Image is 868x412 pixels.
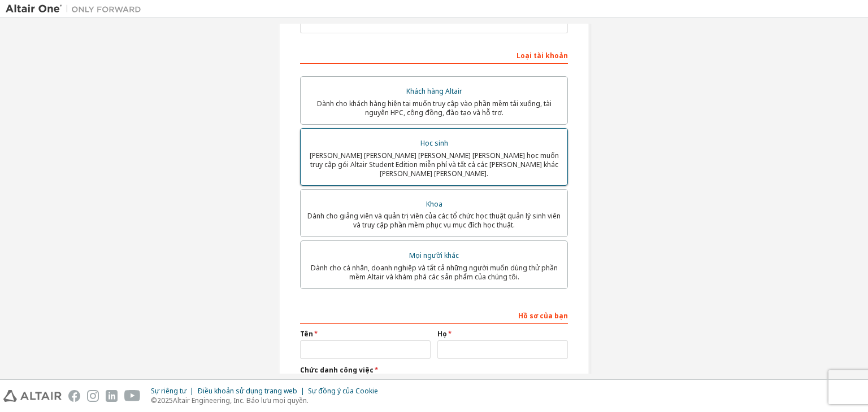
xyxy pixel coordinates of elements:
[310,151,559,178] font: [PERSON_NAME] [PERSON_NAME] [PERSON_NAME] [PERSON_NAME] học muốn truy cập gói Altair Student Edit...
[173,396,309,405] font: Altair Engineering, Inc. Bảo lưu mọi quyền.
[307,211,561,230] font: Dành cho giảng viên và quản trị viên của các tổ chức học thuật quản lý sinh viên và truy cập phần...
[437,329,447,339] font: Họ
[87,390,99,402] img: instagram.svg
[124,390,141,402] img: youtube.svg
[409,251,459,260] font: Mọi người khác
[420,138,448,148] font: Học sinh
[406,86,462,96] font: Khách hàng Altair
[300,329,313,339] font: Tên
[3,390,62,402] img: altair_logo.svg
[151,396,157,405] font: ©
[151,386,186,396] font: Sự riêng tư
[517,51,568,60] font: Loại tài khoản
[426,199,442,209] font: Khoa
[68,390,80,402] img: facebook.svg
[300,365,374,375] font: Chức danh công việc
[197,386,297,396] font: Điều khoản sử dụng trang web
[157,396,173,405] font: 2025
[106,390,118,402] img: linkedin.svg
[311,263,558,282] font: Dành cho cá nhân, doanh nghiệp và tất cả những người muốn dùng thử phần mềm Altair và khám phá cá...
[518,311,568,321] font: Hồ sơ của bạn
[6,3,147,15] img: Altair One
[317,99,552,117] font: Dành cho khách hàng hiện tại muốn truy cập vào phần mềm tải xuống, tài nguyên HPC, cộng đồng, đào...
[308,386,378,396] font: Sự đồng ý của Cookie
